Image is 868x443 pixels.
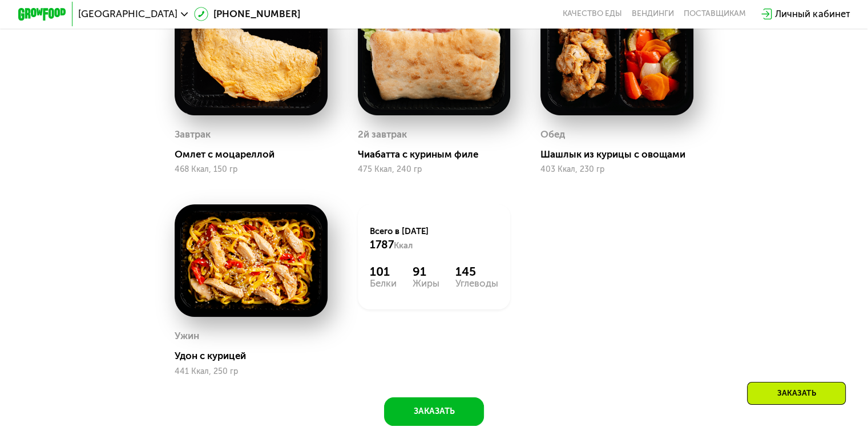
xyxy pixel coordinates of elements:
div: Завтрак [175,126,211,144]
div: поставщикам [684,9,746,19]
div: Шашлык из курицы с овощами [540,148,703,160]
div: Заказать [747,382,846,405]
div: Чиабатта с куриным филе [358,148,520,160]
div: Углеводы [455,279,498,288]
span: Ккал [394,240,413,251]
button: Заказать [384,397,484,426]
div: 101 [370,264,397,279]
a: [PHONE_NUMBER] [194,7,300,21]
div: Удон с курицей [175,350,337,362]
div: Омлет с моцареллой [175,148,337,160]
div: Белки [370,279,397,288]
div: 2й завтрак [358,126,407,144]
div: Ужин [175,327,199,345]
a: Вендинги [632,9,674,19]
div: 91 [413,264,439,279]
div: 475 Ккал, 240 гр [358,165,511,174]
div: 403 Ккал, 230 гр [540,165,693,174]
div: Жиры [413,279,439,288]
div: 145 [455,264,498,279]
div: Всего в [DATE] [370,225,498,252]
span: 1787 [370,238,394,251]
div: Личный кабинет [775,7,850,21]
div: 441 Ккал, 250 гр [175,367,328,376]
div: Обед [540,126,565,144]
a: Качество еды [563,9,622,19]
span: [GEOGRAPHIC_DATA] [78,9,177,19]
div: 468 Ккал, 150 гр [175,165,328,174]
